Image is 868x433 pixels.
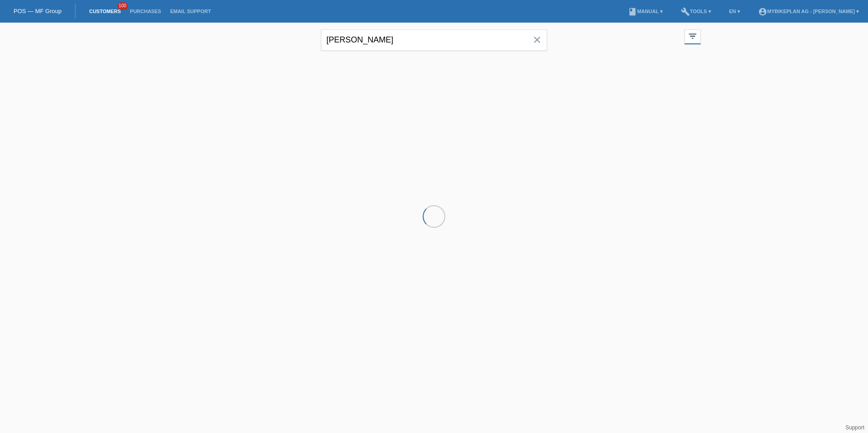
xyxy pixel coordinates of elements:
i: book [628,7,637,16]
a: POS — MF Group [14,8,61,14]
a: Purchases [125,9,165,14]
a: Email Support [165,9,215,14]
a: Support [845,424,864,431]
a: bookManual ▾ [623,9,667,14]
i: close [532,34,542,45]
a: Customers [85,9,125,14]
span: 100 [118,2,128,10]
i: account_circle [758,7,767,16]
i: build [681,7,690,16]
input: Search... [321,29,547,51]
a: EN ▾ [725,9,745,14]
a: account_circleMybikeplan AG - [PERSON_NAME] ▾ [754,9,863,14]
a: buildTools ▾ [676,9,716,14]
i: filter_list [688,31,698,41]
